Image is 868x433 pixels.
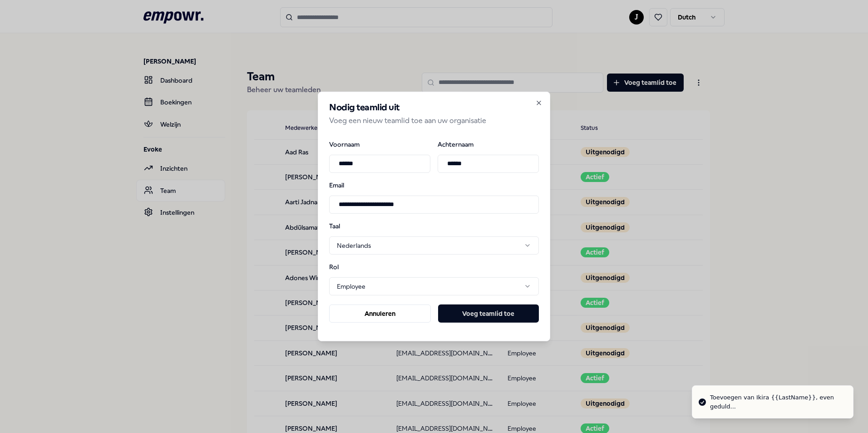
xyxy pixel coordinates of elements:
button: Voeg teamlid toe [438,305,539,323]
label: Rol [329,264,376,270]
button: Annuleren [329,305,431,323]
label: Voornaam [329,141,430,147]
label: Email [329,182,539,188]
label: Taal [329,222,376,229]
label: Achternaam [438,141,539,147]
h2: Nodig teamlid uit [329,103,539,112]
p: Voeg een nieuw teamlid toe aan uw organisatie [329,115,539,127]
